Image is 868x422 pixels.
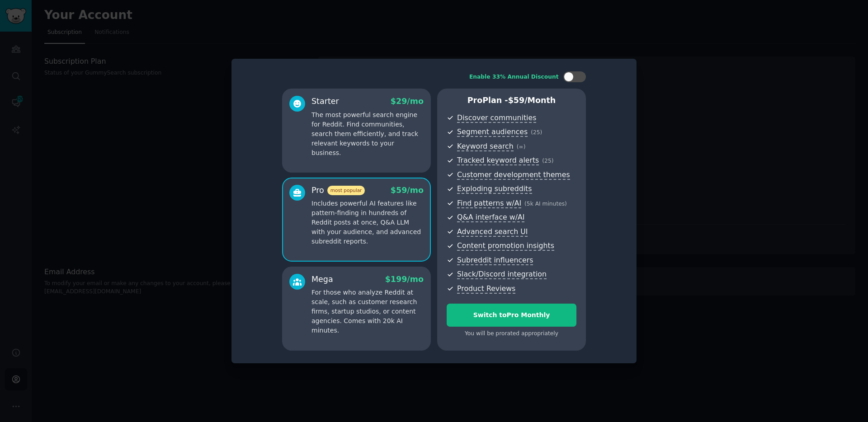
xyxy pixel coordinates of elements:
[447,330,576,338] div: You will be prorated appropriately
[457,227,528,237] span: Advanced search UI
[457,199,521,208] span: Find patterns w/AI
[447,95,576,106] p: Pro Plan -
[311,110,424,158] p: The most powerful search engine for Reddit. Find communities, search them efficiently, and track ...
[457,270,547,279] span: Slack/Discord integration
[391,97,424,106] span: $ 29 /mo
[457,127,528,137] span: Segment audiences
[469,73,559,81] div: Enable 33% Annual Discount
[457,241,554,251] span: Content promotion insights
[447,304,576,327] button: Switch toPro Monthly
[311,288,424,335] p: For those who analyze Reddit at scale, such as customer research firms, startup studios, or conte...
[385,275,424,284] span: $ 199 /mo
[327,186,365,195] span: most popular
[508,96,556,105] span: $ 59 /month
[531,129,542,136] span: ( 25 )
[457,213,524,222] span: Q&A interface w/AI
[391,186,424,195] span: $ 59 /mo
[311,199,424,246] p: Includes powerful AI features like pattern-finding in hundreds of Reddit posts at once, Q&A LLM w...
[311,96,339,107] div: Starter
[457,156,539,165] span: Tracked keyword alerts
[457,256,533,265] span: Subreddit influencers
[517,144,526,150] span: ( ∞ )
[524,201,567,207] span: ( 5k AI minutes )
[542,158,553,164] span: ( 25 )
[311,274,333,285] div: Mega
[311,185,365,196] div: Pro
[447,310,576,320] div: Switch to Pro Monthly
[457,284,515,294] span: Product Reviews
[457,142,514,151] span: Keyword search
[457,184,532,194] span: Exploding subreddits
[457,113,536,123] span: Discover communities
[457,170,570,180] span: Customer development themes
